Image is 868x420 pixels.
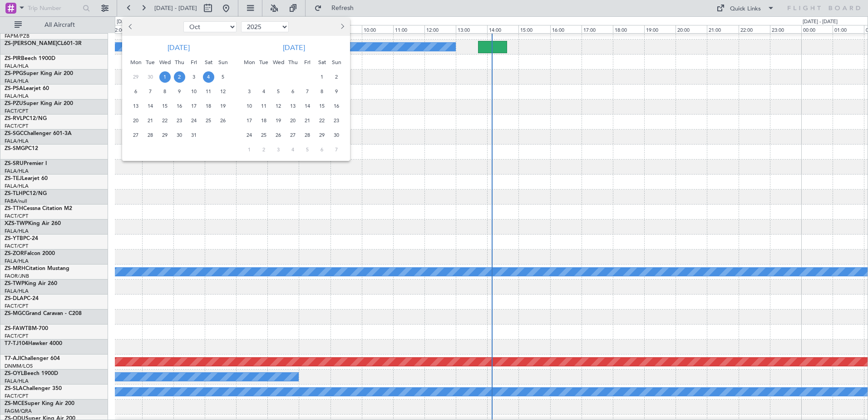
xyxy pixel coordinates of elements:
span: 10 [244,100,255,112]
div: 3-10-2025 [187,70,201,84]
span: 2 [331,71,342,83]
span: 18 [203,100,214,112]
span: 26 [217,115,229,126]
span: 29 [316,130,328,141]
div: 31-10-2025 [187,128,201,142]
span: 18 [258,115,270,126]
div: 2-10-2025 [172,70,187,84]
div: 28-10-2025 [143,128,158,142]
select: Select month [183,21,237,32]
span: 19 [217,100,229,112]
span: 15 [316,100,328,112]
div: 29-11-2025 [315,128,329,142]
span: 13 [130,100,142,112]
div: 7-10-2025 [143,84,158,99]
span: 25 [258,130,270,141]
span: 7 [331,144,342,155]
div: 10-11-2025 [242,99,256,113]
div: Mon [242,55,256,70]
div: 19-10-2025 [216,99,230,113]
span: 30 [145,71,156,83]
div: 16-10-2025 [172,99,187,113]
span: 5 [273,86,284,97]
span: 12 [273,100,284,112]
span: 15 [159,100,171,112]
span: 29 [159,130,171,141]
div: 11-10-2025 [201,84,216,99]
div: 13-11-2025 [286,99,300,113]
div: 12-11-2025 [271,99,286,113]
span: 6 [130,86,142,97]
div: 26-11-2025 [271,128,286,142]
span: 27 [130,130,142,141]
div: 9-10-2025 [172,84,187,99]
div: 15-11-2025 [315,99,329,113]
div: 6-11-2025 [286,84,300,99]
span: 4 [258,86,270,97]
span: 8 [316,86,328,97]
span: 28 [302,130,313,141]
span: 19 [273,115,284,126]
div: Sun [216,55,230,70]
div: 25-10-2025 [201,113,216,128]
span: 30 [174,130,185,141]
span: 5 [302,144,313,155]
div: 11-11-2025 [256,99,271,113]
div: 12-10-2025 [216,84,230,99]
div: 9-11-2025 [329,84,344,99]
div: Sat [315,55,329,70]
span: 3 [244,86,255,97]
span: 1 [159,71,171,83]
div: Tue [256,55,271,70]
div: 5-10-2025 [216,70,230,84]
div: 19-11-2025 [271,113,286,128]
span: 10 [188,86,200,97]
div: 1-11-2025 [315,70,329,84]
span: 13 [287,100,299,112]
div: Fri [187,55,201,70]
span: 2 [174,71,185,83]
div: 7-11-2025 [300,84,315,99]
div: 28-11-2025 [300,128,315,142]
div: 29-9-2025 [128,70,143,84]
div: 18-11-2025 [256,113,271,128]
div: Tue [143,55,158,70]
span: 3 [188,71,200,83]
div: 8-10-2025 [158,84,172,99]
span: 2 [258,144,270,155]
div: 17-10-2025 [187,99,201,113]
span: 1 [316,71,328,83]
div: 25-11-2025 [256,128,271,142]
span: 23 [174,115,185,126]
div: Wed [271,55,286,70]
span: 22 [159,115,171,126]
span: 22 [316,115,328,126]
span: 25 [203,115,214,126]
span: 6 [316,144,328,155]
span: 27 [287,130,299,141]
div: 4-12-2025 [286,142,300,157]
div: Thu [286,55,300,70]
div: Mon [128,55,143,70]
button: Previous month [126,20,136,34]
div: 6-10-2025 [128,84,143,99]
div: 13-10-2025 [128,99,143,113]
div: 3-12-2025 [271,142,286,157]
span: 26 [273,130,284,141]
div: 2-12-2025 [256,142,271,157]
div: 20-11-2025 [286,113,300,128]
select: Select year [241,21,289,32]
div: 8-11-2025 [315,84,329,99]
span: 31 [188,130,200,141]
span: 14 [145,100,156,112]
div: 21-11-2025 [300,113,315,128]
span: 12 [217,86,229,97]
div: 5-12-2025 [300,142,315,157]
button: Next month [337,20,347,34]
div: 5-11-2025 [271,84,286,99]
span: 23 [331,115,342,126]
div: Sun [329,55,344,70]
div: 23-11-2025 [329,113,344,128]
span: 24 [188,115,200,126]
div: 27-10-2025 [128,128,143,142]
